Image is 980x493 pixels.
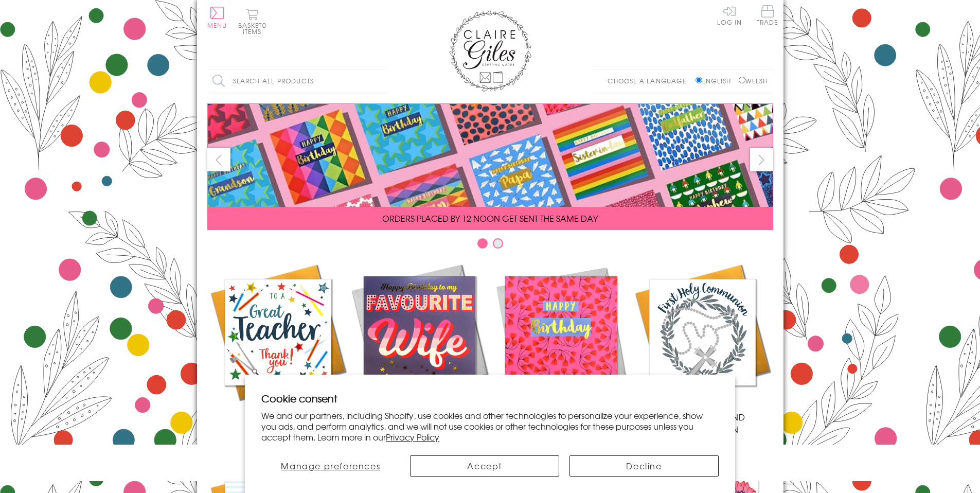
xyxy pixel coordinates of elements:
[382,212,598,224] span: ORDERS PLACED BY 12 NOON GET SENT THE SAME DAY
[261,410,719,442] p: We and our partners, including Shopify, use cookies and other technologies to personalize your ex...
[243,21,266,36] span: 0 items
[261,455,400,477] button: Manage preferences
[739,77,745,83] input: Welsh
[281,460,380,472] span: Manage preferences
[349,261,490,423] a: New Releases
[207,69,387,93] input: Search all products
[207,21,227,30] span: Menu
[377,69,387,93] input: Search
[717,5,742,25] a: Log In
[757,5,778,25] span: Trade
[449,10,531,92] img: Claire Giles Greetings Cards
[490,261,632,423] a: Birthdays
[493,238,503,249] button: Carousel Page 2
[739,76,768,85] label: Welsh
[207,7,227,28] button: Menu
[261,391,719,406] h2: Cookie consent
[750,148,773,171] button: next
[238,8,266,34] button: Basket0 items
[386,431,439,443] a: Privacy Policy
[696,76,736,85] label: English
[696,77,702,83] input: English
[207,261,349,423] a: Academic
[569,455,719,477] button: Decline
[632,261,773,435] a: Communion and Confirmation
[410,455,559,477] button: Accept
[477,238,488,249] button: Carousel Page 1 (Current Slide)
[207,238,773,254] div: Carousel Pagination
[608,76,693,85] p: Choose a language:
[757,5,778,27] a: Trade
[207,148,230,171] button: prev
